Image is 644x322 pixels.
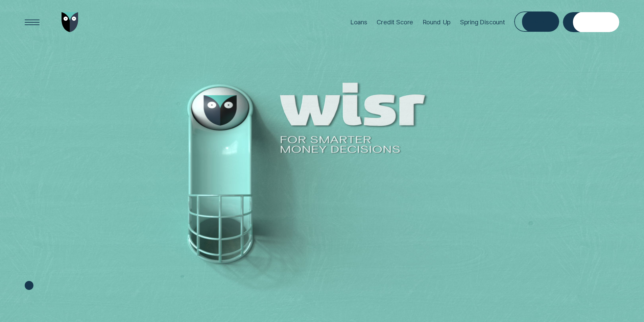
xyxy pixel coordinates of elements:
[377,18,413,26] div: Credit Score
[514,11,559,32] button: Log in
[423,18,451,26] div: Round Up
[22,12,42,32] button: Open Menu
[350,18,367,26] div: Loans
[563,12,619,32] a: Get Estimate
[62,12,78,32] img: Wisr
[460,18,505,26] div: Spring Discount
